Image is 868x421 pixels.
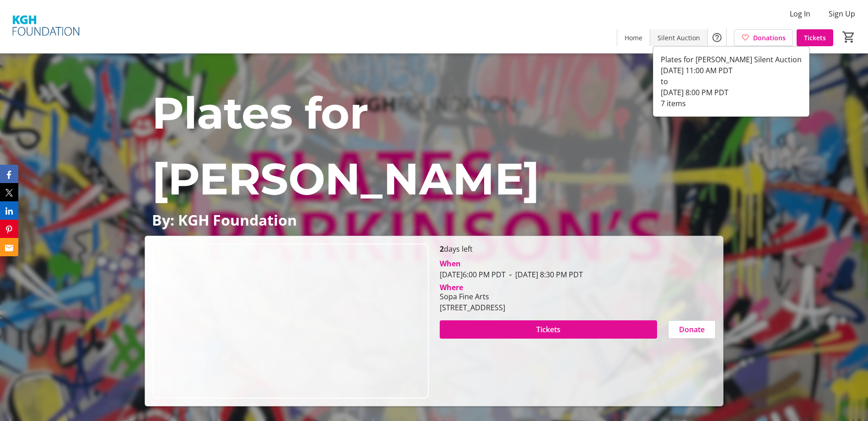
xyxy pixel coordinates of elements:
[804,33,826,43] span: Tickets
[440,291,505,302] div: Sopa Fine Arts
[661,76,802,87] div: to
[440,320,657,339] button: Tickets
[506,270,583,280] span: [DATE] 8:30 PM PDT
[152,212,716,228] p: By: KGH Foundation
[440,244,444,254] span: 2
[536,324,561,335] span: Tickets
[782,6,818,21] button: Log In
[617,29,650,46] a: Home
[658,33,700,43] span: Silent Auction
[668,320,716,339] button: Donate
[440,258,461,269] div: When
[661,98,802,109] div: 7 items
[506,270,515,280] span: -
[829,8,855,19] span: Sign Up
[440,302,505,313] div: [STREET_ADDRESS]
[152,243,428,399] img: Campaign CTA Media Photo
[440,270,506,280] span: [DATE] 6:00 PM PDT
[679,324,705,335] span: Donate
[708,28,726,47] button: Help
[440,284,463,291] div: Where
[734,29,793,46] a: Donations
[841,29,857,45] button: Cart
[753,33,786,43] span: Donations
[790,8,810,19] span: Log In
[625,33,642,43] span: Home
[661,87,802,98] div: [DATE] 8:00 PM PDT
[440,243,716,254] p: days left
[5,4,87,49] img: KGH Foundation's Logo
[821,6,863,21] button: Sign Up
[661,65,802,76] div: [DATE] 11:00 AM PDT
[797,29,833,46] a: Tickets
[152,86,539,205] span: Plates for [PERSON_NAME]
[650,29,707,46] a: Silent Auction
[661,54,802,65] div: Plates for [PERSON_NAME] Silent Auction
